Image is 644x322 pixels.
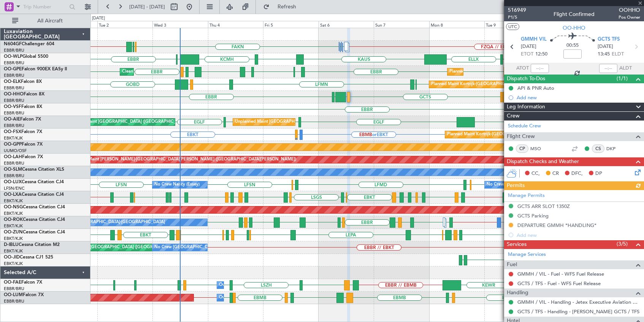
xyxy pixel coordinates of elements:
span: CR [552,170,559,178]
span: OO-AIE [4,117,20,122]
div: API & PNR Auto [517,85,554,91]
span: OO-FAE [4,280,21,285]
span: P1/5 [508,14,526,21]
a: OO-GPEFalcon 900EX EASy II [4,67,67,71]
div: Tue 2 [97,21,153,28]
div: Planned Maint Kortrijk-[GEOGRAPHIC_DATA] [431,79,520,90]
div: A/C Unavailable [GEOGRAPHIC_DATA]-[GEOGRAPHIC_DATA] [44,217,165,228]
a: Manage Services [508,251,546,259]
span: DP [595,170,602,178]
a: GCTS / TFS - Handling - [PERSON_NAME] GCTS / TFS [517,308,639,315]
span: [DATE] - [DATE] [129,3,165,10]
span: Handling [507,289,528,297]
span: OO-JID [4,255,20,260]
a: OO-LAHFalcon 7X [4,155,43,159]
div: Tue 9 [484,21,540,28]
a: EBKT/KJK [4,211,23,216]
span: [DATE] [521,43,536,51]
span: 516949 [508,6,526,14]
a: OO-AIEFalcon 7X [4,117,41,122]
div: Planned Maint [GEOGRAPHIC_DATA] ([GEOGRAPHIC_DATA] National) [449,66,587,78]
a: GMMH / VIL - Fuel - WFS Fuel Release [517,271,604,277]
a: EBBR/BRU [4,98,24,103]
span: ATOT [516,65,529,72]
span: Refresh [271,4,303,10]
a: MSO [530,145,547,152]
a: D-IBLUCessna Citation M2 [4,243,60,247]
a: EBBR/BRU [4,48,24,53]
a: OO-GPPFalcon 7X [4,142,43,147]
div: CP [516,144,528,153]
div: No Crew Nancy (Essey) [154,179,200,190]
a: EBKT/KJK [4,223,23,229]
span: Leg Information [507,103,545,111]
a: Schedule Crew [508,122,541,130]
span: Crew [507,112,520,121]
span: OO-LUX [4,180,22,184]
span: Pos Owner [619,14,640,21]
span: CC, [531,170,540,178]
span: Dispatch To-Dos [507,75,545,83]
span: Dispatch Checks and Weather [507,157,579,166]
span: OO-VSF [4,105,21,109]
a: UUMO/OSF [4,148,27,154]
a: GMMH / VIL - Handling - Jetex Executive Aviation GMMH / VIL [517,299,640,305]
span: ETOT [521,51,533,58]
div: Wed 3 [152,21,208,28]
span: OO-SLM [4,167,22,172]
div: AOG Maint [GEOGRAPHIC_DATA] ([GEOGRAPHIC_DATA] National) [67,242,199,253]
a: OO-LUXCessna Citation CJ4 [4,180,64,184]
span: GMMH VIL [521,36,547,43]
a: EBBR/BRU [4,60,24,66]
span: OO-LAH [4,155,22,159]
a: EBBR/BRU [4,85,24,91]
div: Flight Confirmed [554,10,595,18]
span: OO-ZUN [4,230,23,235]
span: OO-WLP [4,54,22,59]
a: OO-VSFFalcon 8X [4,105,42,109]
div: Unplanned Maint [GEOGRAPHIC_DATA] ([GEOGRAPHIC_DATA] National) [235,116,378,128]
a: OO-WLPGlobal 5500 [4,54,48,59]
div: Cleaning [GEOGRAPHIC_DATA] ([GEOGRAPHIC_DATA] National) [122,66,249,78]
span: 00:55 [566,42,579,49]
a: OO-FAEFalcon 7X [4,280,42,285]
div: Owner Melsbroek Air Base [219,292,271,303]
span: DFC, [571,170,583,178]
a: EBKT/KJK [4,135,23,141]
span: 13:45 [598,51,610,58]
span: OO-LXA [4,192,22,197]
span: ALDT [619,65,632,72]
a: OO-ROKCessna Citation CJ4 [4,217,65,222]
span: (1/1) [617,75,628,82]
a: LFSN/ENC [4,186,25,191]
span: OO-FSX [4,130,21,134]
a: OO-ELKFalcon 8X [4,79,42,84]
a: EBKT/KJK [4,261,23,266]
a: OO-LUMFalcon 7X [4,293,44,297]
span: ELDT [612,51,624,58]
div: Add new [517,94,640,101]
span: N604GF [4,42,22,46]
a: EBBR/BRU [4,110,24,116]
span: OOHHO [619,6,640,14]
span: 12:50 [535,51,547,58]
div: Sun 7 [374,21,429,28]
div: Owner Melsbroek Air Base [219,279,271,291]
button: UTC [506,23,519,30]
button: All Aircraft [8,15,82,27]
a: EBKT/KJK [4,236,23,241]
a: EBBR/BRU [4,160,24,166]
div: Mon 8 [429,21,485,28]
span: OO-NSG [4,205,23,209]
span: OO-GPP [4,142,22,147]
span: OO-LUM [4,293,23,297]
a: OO-HHOFalcon 8X [4,92,44,97]
a: EBBR/BRU [4,286,24,292]
span: OO-ROK [4,217,23,222]
span: OO-HHO [563,24,585,32]
a: OO-FSXFalcon 7X [4,130,42,134]
span: Flight Crew [507,132,535,141]
a: GCTS / TFS - Fuel - WFS Fuel Release [517,280,601,287]
a: OO-ZUNCessna Citation CJ4 [4,230,65,235]
span: OO-ELK [4,79,21,84]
